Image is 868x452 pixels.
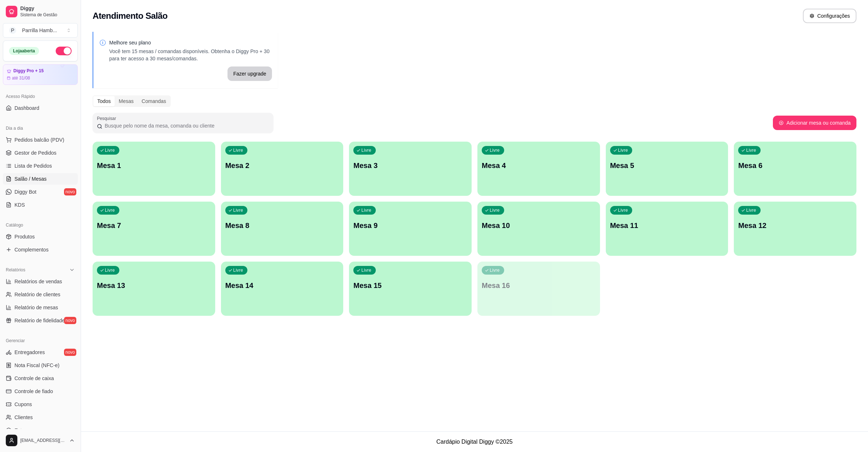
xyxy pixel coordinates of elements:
[3,425,78,436] a: Estoque
[618,147,628,153] p: Livre
[6,267,25,273] span: Relatórios
[3,219,78,231] div: Catálogo
[14,304,58,311] span: Relatório de mesas
[20,12,75,18] span: Sistema de Gestão
[490,207,500,213] p: Livre
[233,147,243,153] p: Livre
[349,262,472,316] button: LivreMesa 15
[353,280,467,290] p: Mesa 15
[9,47,39,55] div: Loja aberta
[22,27,57,34] div: Parrilla Hamb ...
[93,96,115,106] div: Todos
[3,315,78,326] a: Relatório de fidelidadenovo
[12,75,30,81] article: até 31/08
[3,102,78,114] a: Dashboard
[221,202,344,256] button: LivreMesa 8
[14,278,62,285] span: Relatórios de vendas
[14,175,47,182] span: Salão / Mesas
[20,5,75,12] span: Diggy
[3,3,78,20] a: DiggySistema de Gestão
[606,142,728,196] button: LivreMesa 5
[349,142,472,196] button: LivreMesa 3
[93,202,215,256] button: LivreMesa 7
[93,10,167,22] h2: Atendimento Salão
[97,220,211,231] p: Mesa 7
[610,160,724,171] p: Mesa 5
[738,220,852,231] p: Mesa 12
[225,280,339,290] p: Mesa 14
[14,414,33,421] span: Clientes
[3,276,78,287] a: Relatórios de vendas
[56,47,72,55] button: Alterar Status
[3,346,78,358] a: Entregadoresnovo
[3,64,78,85] a: Diggy Pro + 15até 31/08
[115,96,137,106] div: Mesas
[734,202,856,256] button: LivreMesa 12
[233,267,243,273] p: Livre
[227,66,272,81] button: Fazer upgrade
[610,220,724,231] p: Mesa 11
[3,122,78,134] div: Dia a dia
[97,280,211,290] p: Mesa 13
[3,199,78,211] a: KDS
[361,147,371,153] p: Livre
[738,160,852,171] p: Mesa 6
[14,104,39,112] span: Dashboard
[221,142,344,196] button: LivreMesa 2
[618,207,628,213] p: Livre
[14,349,45,356] span: Entregadores
[3,373,78,384] a: Controle de caixa
[14,401,32,408] span: Cupons
[361,267,371,273] p: Livre
[3,289,78,300] a: Relatório de clientes
[14,388,53,395] span: Controle de fiado
[93,142,215,196] button: LivreMesa 1
[490,147,500,153] p: Livre
[9,27,16,34] span: P
[3,23,78,38] button: Select a team
[746,147,756,153] p: Livre
[490,267,500,273] p: Livre
[81,431,868,452] footer: Cardápio Digital Diggy © 2025
[3,360,78,371] a: Nota Fiscal (NFC-e)
[221,262,344,316] button: LivreMesa 14
[746,207,756,213] p: Livre
[353,220,467,231] p: Mesa 9
[97,115,119,121] label: Pesquisar
[734,142,856,196] button: LivreMesa 6
[14,362,59,369] span: Nota Fiscal (NFC-e)
[773,116,856,130] button: Adicionar mesa ou comanda
[14,201,25,208] span: KDS
[14,427,33,434] span: Estoque
[105,267,115,273] p: Livre
[14,162,52,169] span: Lista de Pedidos
[477,202,600,256] button: LivreMesa 10
[3,412,78,423] a: Clientes
[482,280,596,290] p: Mesa 16
[138,96,170,106] div: Comandas
[225,220,339,231] p: Mesa 8
[3,386,78,397] a: Controle de fiado
[3,335,78,346] div: Gerenciar
[93,262,215,316] button: LivreMesa 13
[3,302,78,313] a: Relatório de mesas
[349,202,472,256] button: LivreMesa 9
[3,399,78,410] a: Cupons
[606,202,728,256] button: LivreMesa 11
[477,142,600,196] button: LivreMesa 4
[803,9,856,23] button: Configurações
[482,160,596,171] p: Mesa 4
[3,186,78,198] a: Diggy Botnovo
[20,438,66,443] span: [EMAIL_ADDRESS][DOMAIN_NAME]
[482,220,596,231] p: Mesa 10
[353,160,467,171] p: Mesa 3
[3,173,78,185] a: Salão / Mesas
[3,91,78,102] div: Acesso Rápido
[477,262,600,316] button: LivreMesa 16
[97,160,211,171] p: Mesa 1
[109,48,272,62] p: Você tem 15 mesas / comandas disponíveis. Obtenha o Diggy Pro + 30 para ter acesso a 30 mesas/com...
[14,375,54,382] span: Controle de caixa
[3,231,78,242] a: Produtos
[105,207,115,213] p: Livre
[3,244,78,255] a: Complementos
